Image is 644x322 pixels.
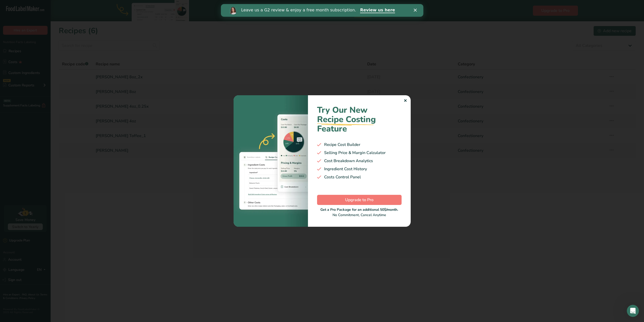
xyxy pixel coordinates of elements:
[317,114,376,125] span: Recipe Costing
[317,142,402,148] div: Recipe Cost Builder
[345,197,373,203] span: Upgrade to Pro
[317,105,402,134] h1: Try Our New Feature
[234,95,308,226] img: costing-image-1.bb94421.webp
[317,207,402,212] div: Get a Pro Package for an additional 50$/month.
[627,305,639,317] iframe: Intercom live chat
[221,4,423,17] iframe: Intercom live chat banner
[317,158,402,164] div: Cost Breakdown Analytics
[317,166,402,172] div: Ingredient Cost History
[317,195,402,205] button: Upgrade to Pro
[317,150,402,156] div: Selling Price & Margin Calculator
[317,207,402,218] div: No Commitment, Cancel Anytime
[317,174,402,180] div: Costs Control Panel
[404,98,407,104] div: ✕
